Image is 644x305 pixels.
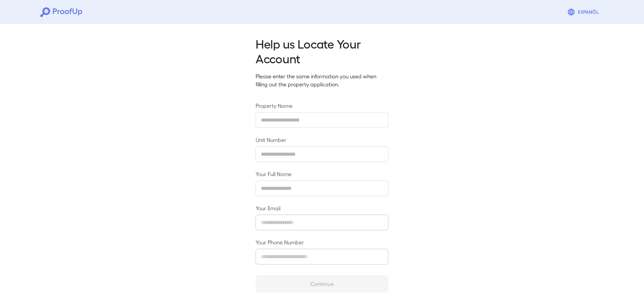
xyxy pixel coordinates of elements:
[256,204,388,212] label: Your Email
[256,36,388,66] h2: Help us Locate Your Account
[565,5,604,19] button: Espanõl
[256,72,388,88] p: Please enter the same information you used when filling out the property application.
[256,136,388,144] label: Unit Number
[256,170,388,178] label: Your Full Name
[256,102,388,109] label: Property Name
[256,238,388,246] label: Your Phone Number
